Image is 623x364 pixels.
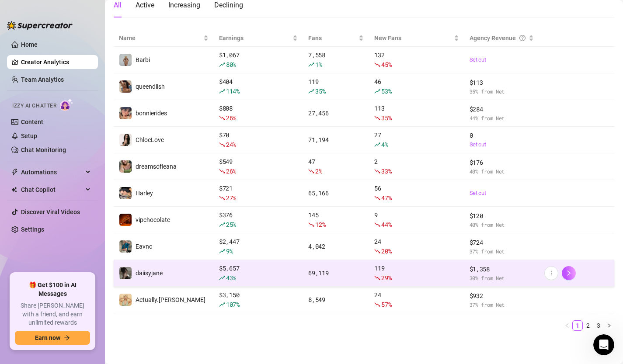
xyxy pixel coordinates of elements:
span: 25 % [226,220,236,229]
div: 2 [374,157,459,176]
span: daiisyjane [136,270,163,277]
span: 🎁 Get $100 in AI Messages [15,281,90,298]
span: 26 % [226,167,236,175]
span: 107 % [226,300,240,309]
span: fall [374,275,380,281]
span: Automations [21,165,83,179]
a: Settings [21,226,44,233]
span: arrow-right [64,335,70,341]
div: 47 [308,157,364,176]
a: Set cut [470,140,534,149]
span: rise [219,302,225,308]
div: 119 [374,263,459,283]
span: fall [374,248,380,254]
span: 80 % [226,60,236,69]
span: $ 113 [470,78,534,87]
div: $ 3,150 [219,290,298,309]
th: Earnings [214,30,303,47]
li: Next Page [604,320,614,331]
img: Eavnc [119,240,132,253]
span: Fans [308,33,357,43]
div: 27,456 [308,108,364,118]
span: New Fans [374,33,452,43]
span: fall [374,115,380,121]
span: rise [374,88,380,94]
img: Actually.Maria [119,294,132,306]
span: 53 % [381,87,391,95]
span: fall [219,195,225,201]
div: 56 [374,184,459,203]
img: Harley [119,187,132,199]
div: Agency Revenue [470,33,527,43]
span: Actually.[PERSON_NAME] [136,296,205,303]
span: 1 % [315,60,322,69]
div: $ 808 [219,104,298,123]
span: queendlish [136,83,165,90]
a: Set cut [470,55,534,64]
a: Chat Monitoring [21,146,66,153]
span: Earnings [219,33,291,43]
a: Team Analytics [21,76,64,83]
div: 46 [374,77,459,96]
span: $ 724 [470,238,534,247]
span: 26 % [226,114,236,122]
div: 7,558 [308,50,364,69]
button: right [562,266,576,280]
div: 24 [374,290,459,309]
span: rise [308,88,314,94]
span: $ 932 [470,291,534,301]
span: 40 % from Net [470,221,534,229]
span: rise [219,275,225,281]
li: 2 [583,320,593,331]
span: Chat Copilot [21,183,83,197]
span: 35 % from Net [470,87,534,96]
a: 1 [573,321,582,330]
div: 27 [374,130,459,149]
span: more [548,270,554,276]
span: 40 % from Net [470,167,534,176]
span: fall [219,115,225,121]
button: left [562,320,572,331]
span: fall [308,168,314,174]
span: 114 % [226,87,240,95]
img: Chat Copilot [11,187,17,193]
th: Name [114,30,214,47]
span: Harley [136,190,153,197]
img: AI Chatter [60,98,73,111]
th: Fans [303,30,369,47]
span: 35 % [315,87,325,95]
span: Barbi [136,56,150,63]
div: 69,119 [308,268,364,278]
span: Share [PERSON_NAME] with a friend, and earn unlimited rewards [15,302,90,327]
span: fall [374,302,380,308]
span: bonnierides [136,110,167,117]
div: 24 [374,237,459,256]
button: right [604,320,614,331]
span: Izzy AI Chatter [12,102,56,110]
div: 119 [308,77,364,96]
img: ChloeLove [119,134,132,146]
span: fall [219,142,225,148]
img: bonnierides [119,107,132,119]
span: Name [119,33,202,43]
div: 8,549 [308,295,364,305]
span: $ 284 [470,104,534,114]
span: 4 % [381,140,388,149]
span: vipchocolate [136,216,170,223]
img: logo-BBDzfeDw.svg [7,21,73,30]
span: 45 % [381,60,391,69]
div: 4,042 [308,242,364,251]
a: Content [21,118,43,125]
span: fall [374,168,380,174]
span: 43 % [226,274,236,282]
div: 65,166 [308,188,364,198]
a: Creator Analytics [21,55,91,69]
span: 37 % from Net [470,301,534,309]
a: Discover Viral Videos [21,208,80,215]
span: fall [308,222,314,228]
span: rise [219,62,225,68]
div: $ 5,657 [219,263,298,283]
div: 145 [308,210,364,229]
li: Previous Page [562,320,572,331]
span: 9 % [226,247,233,255]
